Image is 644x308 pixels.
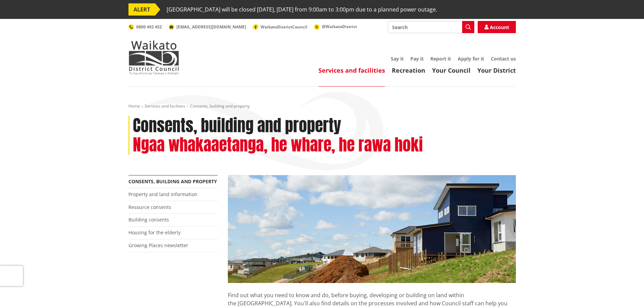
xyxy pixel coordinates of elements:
a: Growing Places newsletter [128,242,188,248]
a: @WaikatoDistrict [314,24,357,29]
a: Consents, building and property [128,178,217,185]
img: Land-and-property-landscape [228,175,516,283]
a: Housing for the elderly [128,229,181,236]
h1: Consents, building and property [133,116,341,136]
a: Say it [391,55,404,62]
h2: Ngaa whakaaetanga, he whare, he rawa hoki [133,135,423,155]
a: Home [128,103,140,109]
a: Building consents [128,216,169,223]
span: Consents, building and property [190,103,250,109]
a: Account [478,21,516,33]
span: 0800 492 452 [136,24,162,30]
a: Recreation [392,66,425,74]
a: Your District [477,66,516,74]
span: WaikatoDistrictCouncil [261,24,307,30]
a: Resource consents [128,204,171,210]
span: [GEOGRAPHIC_DATA] will be closed [DATE], [DATE] from 9:00am to 3:00pm due to a planned power outage. [167,3,437,16]
a: 0800 492 452 [128,24,162,30]
a: [EMAIL_ADDRESS][DOMAIN_NAME] [169,24,246,30]
span: [EMAIL_ADDRESS][DOMAIN_NAME] [176,24,246,30]
span: @WaikatoDistrict [322,24,357,29]
a: Property and land information [128,191,197,197]
a: Services and facilities [318,66,385,74]
span: ALERT [128,3,155,16]
a: Your Council [432,66,471,74]
a: Report it [430,55,451,62]
a: WaikatoDistrictCouncil [253,24,307,30]
a: Contact us [491,55,516,62]
a: Apply for it [458,55,484,62]
input: Search input [388,21,474,33]
nav: breadcrumb [128,103,516,109]
img: Waikato District Council - Te Kaunihera aa Takiwaa o Waikato [128,41,179,74]
a: Pay it [410,55,424,62]
a: Services and facilities [145,103,185,109]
